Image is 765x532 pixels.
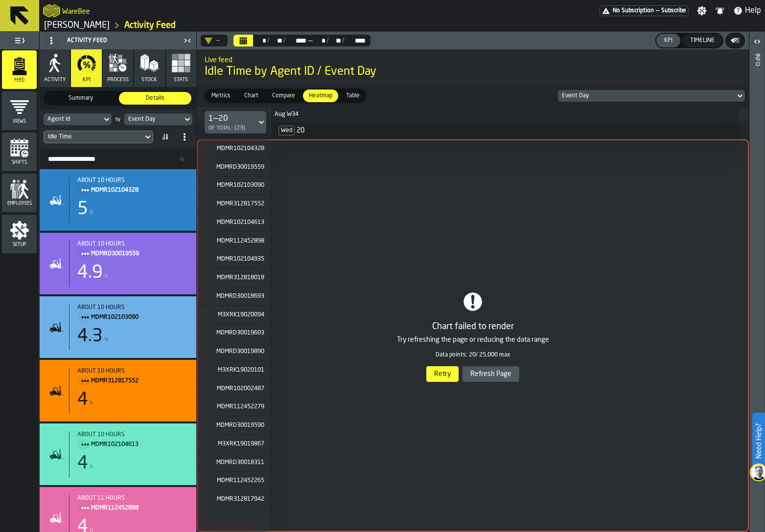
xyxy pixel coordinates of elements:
[77,495,188,502] div: about 11 hours
[342,37,345,44] div: /
[197,268,270,287] div: MDMR312818018
[613,7,654,14] span: No Subscription
[753,414,764,468] label: Need Help?
[265,89,302,103] label: button-switch-multi-Compare
[197,398,270,417] div: MDMR112452279
[286,37,307,44] div: Select date range
[212,459,264,466] span: MDMRD30018311
[44,131,153,143] div: DropdownMenuValue-idleTimeMs
[105,336,108,343] span: h
[77,368,188,386] div: Title
[91,439,181,450] span: MDMR102104613
[197,472,270,490] div: MDMR112452265
[124,20,176,31] a: link-to-/wh/i/1653e8cc-126b-480f-9c47-e01e76aa4a88/feed/005d0a57-fc0b-4500-9842-3456f0aceb58
[197,232,270,250] div: MDMR112452898
[209,200,264,207] span: MDMR312817552
[212,330,264,336] span: MDMRD30019603
[47,116,98,123] div: DropdownMenuValue-agentId
[40,423,196,485] div: stat-
[254,37,267,44] div: Select date range
[77,495,188,513] div: Title
[141,77,157,83] span: Stock
[45,92,117,105] div: thumb
[686,37,719,44] div: Timeline
[77,304,188,311] div: about 10 hours
[212,477,264,484] span: MDMR112452265
[205,111,266,133] div: DropdownMenuValue-1
[240,91,262,100] span: Chart
[116,117,120,122] div: by
[2,34,37,47] label: button-toggle-Toggle Full Menu
[48,133,139,140] div: DropdownMenuValue-idleTimeMs
[270,107,739,122] div: custom: Aug W34
[562,92,732,99] div: DropdownMenuValue-eventDay
[197,379,270,398] div: MDMR102002487
[2,215,37,254] li: menu Setup
[209,256,264,263] span: MDMR102104935
[77,177,188,196] div: Title
[197,435,270,453] div: M3XRK19019867
[209,219,264,226] span: MDMR102104613
[197,287,270,306] div: MDMRD30018693
[77,241,188,247] div: Start: 20/08/2025, 04:19:00 - End: 20/08/2025, 13:21:31
[2,174,37,213] li: menu Employees
[83,77,91,83] span: KPI
[197,177,270,195] div: MDMR102103090
[2,201,37,206] span: Employees
[329,37,342,44] div: Select date range
[77,431,188,438] div: Start: 20/08/2025, 04:11:03 - End: 20/08/2025, 12:20:33
[313,37,326,44] div: Select date range
[270,37,283,44] div: Select date range
[307,37,313,44] span: —
[209,113,245,125] div: 1—20
[44,20,110,31] a: link-to-/wh/i/1653e8cc-126b-480f-9c47-e01e76aa4a88
[656,34,680,47] button: button-KPI
[205,64,741,80] span: Idle Time by Agent ID / Event Day
[278,126,295,135] span: Wed
[205,89,237,103] label: button-switch-multi-Metrics
[270,122,739,139] div: day: [object Object]
[62,6,90,16] h2: Sub Title
[342,91,364,100] span: Table
[77,263,103,283] div: 4.9
[107,77,129,83] span: process
[297,127,304,134] span: 20
[326,37,329,44] div: /
[209,164,264,171] span: MDMRD30019559
[197,195,270,213] div: MDMR312817552
[212,403,264,410] span: MDMR112452279
[40,233,196,294] div: stat-
[205,54,741,64] h2: Sub Title
[197,250,270,269] div: MDMR102104935
[181,35,194,46] label: button-toggle-Close me
[197,453,270,472] div: MDMRD30018311
[105,273,108,280] span: h
[43,2,60,20] a: logo-header
[656,7,659,14] span: —
[209,293,264,300] span: MDMRD30018693
[212,311,264,318] span: M3XRK19020094
[91,248,181,259] span: MDMRD30019559
[750,34,764,51] label: button-toggle-Open
[42,33,181,48] div: Activity Feed
[711,6,729,16] label: button-toggle-Notifications
[121,94,189,103] span: Details
[208,91,234,100] span: Metrics
[600,5,689,16] a: link-to-/wh/i/1653e8cc-126b-480f-9c47-e01e76aa4a88/pricing/
[283,37,286,44] div: /
[682,34,722,47] button: button-Timeline
[44,113,112,125] div: DropdownMenuValue-agentId
[77,390,88,410] div: 4
[302,89,339,103] label: button-switch-multi-Heatmap
[91,503,181,513] span: MDMR112452898
[2,242,37,247] span: Setup
[40,296,196,358] div: stat-
[40,360,196,421] div: stat-
[40,169,196,231] div: stat-
[91,312,181,323] span: MDMR102103090
[754,51,761,530] div: Info
[209,182,264,189] span: MDMR102103090
[660,37,676,44] div: KPI
[77,177,188,184] div: Start: 20/08/2025, 04:05:04 - End: 20/08/2025, 12:20:34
